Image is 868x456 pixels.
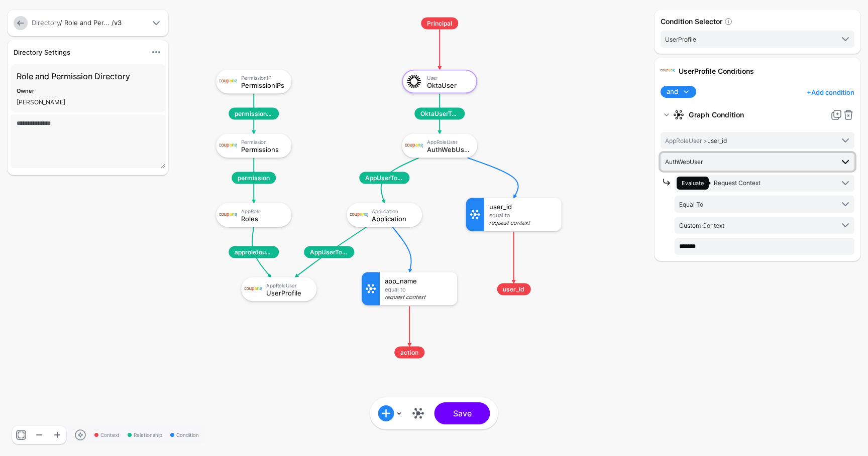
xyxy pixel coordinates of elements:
span: Principal [421,18,458,30]
div: / Role and Per... / [30,18,148,28]
a: Add condition [807,84,854,100]
strong: v3 [114,19,122,27]
div: PermissionIPs [241,81,284,88]
div: User [427,74,470,80]
img: svg+xml;base64,PHN2ZyBpZD0iTG9nbyIgeG1sbnM9Imh0dHA6Ly93d3cudzMub3JnLzIwMDAvc3ZnIiB3aWR0aD0iMTIxLj... [350,206,368,224]
span: action [394,347,424,359]
strong: Graph Condition [689,106,826,124]
div: Permission [241,138,284,144]
span: approletouser [229,246,279,258]
span: Equal To [679,201,703,208]
app-identifier: [PERSON_NAME] [17,98,65,106]
span: Custom Context [679,222,724,229]
span: AuthWebUser [665,158,703,166]
img: svg+xml;base64,PHN2ZyBpZD0iTG9nbyIgeG1sbnM9Imh0dHA6Ly93d3cudzMub3JnLzIwMDAvc3ZnIiB3aWR0aD0iMTIxLj... [405,137,423,155]
span: user_id [497,283,530,295]
div: Roles [241,215,284,222]
div: AuthWebUser [427,145,470,153]
img: svg+xml;base64,PHN2ZyBpZD0iTG9nbyIgeG1sbnM9Imh0dHA6Ly93d3cudzMub3JnLzIwMDAvc3ZnIiB3aWR0aD0iMTIxLj... [219,73,237,91]
span: Condition [170,431,199,439]
button: Save [435,402,490,424]
span: and [667,87,678,97]
img: svg+xml;base64,PHN2ZyB3aWR0aD0iNjQiIGhlaWdodD0iNjQiIHZpZXdCb3g9IjAgMCA2NCA2NCIgZmlsbD0ibm9uZSIgeG... [405,73,423,91]
span: UserProfile [665,36,696,43]
span: OktaUserToAuthWebUserProfile [414,108,465,120]
strong: Condition Selector [661,17,722,26]
strong: Owner [17,87,34,94]
strong: UserProfile Conditions [679,67,754,75]
span: + [807,88,811,96]
div: Application [372,208,415,214]
span: AppUserToApp [359,172,409,184]
div: app_name [385,277,452,284]
div: AppRole [241,208,284,214]
span: AppRoleUser > [665,137,707,144]
div: Equal To [489,212,557,218]
div: Equal To [385,286,452,292]
img: svg+xml;base64,PHN2ZyBpZD0iTG9nbyIgeG1sbnM9Imh0dHA6Ly93d3cudzMub3JnLzIwMDAvc3ZnIiB3aWR0aD0iMTIxLj... [244,280,262,298]
div: Directory Settings [10,47,146,57]
img: svg+xml;base64,PHN2ZyBpZD0iTG9nbyIgeG1sbnM9Imh0dHA6Ly93d3cudzMub3JnLzIwMDAvc3ZnIiB3aWR0aD0iMTIxLj... [661,64,675,78]
span: AppUserToApp [304,246,354,258]
h3: Role and Permission Directory [17,70,159,82]
span: Relationship [128,431,162,439]
div: Permissions [241,145,284,153]
span: Evaluate [682,180,704,187]
span: permission [232,172,276,184]
span: user_id [665,137,727,144]
span: permissioniptopermission [229,108,279,120]
div: user_id [489,203,557,210]
a: Directory [32,19,60,27]
span: Request Context [714,179,761,187]
div: Application [372,215,415,222]
span: Context [94,431,120,439]
img: svg+xml;base64,PHN2ZyBpZD0iTG9nbyIgeG1sbnM9Imh0dHA6Ly93d3cudzMub3JnLzIwMDAvc3ZnIiB3aWR0aD0iMTIxLj... [219,206,237,224]
div: AppRoleUser [266,282,309,288]
div: PermissionIP [241,74,284,80]
div: Request Context [489,220,557,226]
div: Request Context [385,294,452,300]
img: svg+xml;base64,PHN2ZyBpZD0iTG9nbyIgeG1sbnM9Imh0dHA6Ly93d3cudzMub3JnLzIwMDAvc3ZnIiB3aWR0aD0iMTIxLj... [219,137,237,155]
div: OktaUser [427,81,470,88]
div: UserProfile [266,289,309,296]
div: AppRoleUser [427,138,470,144]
